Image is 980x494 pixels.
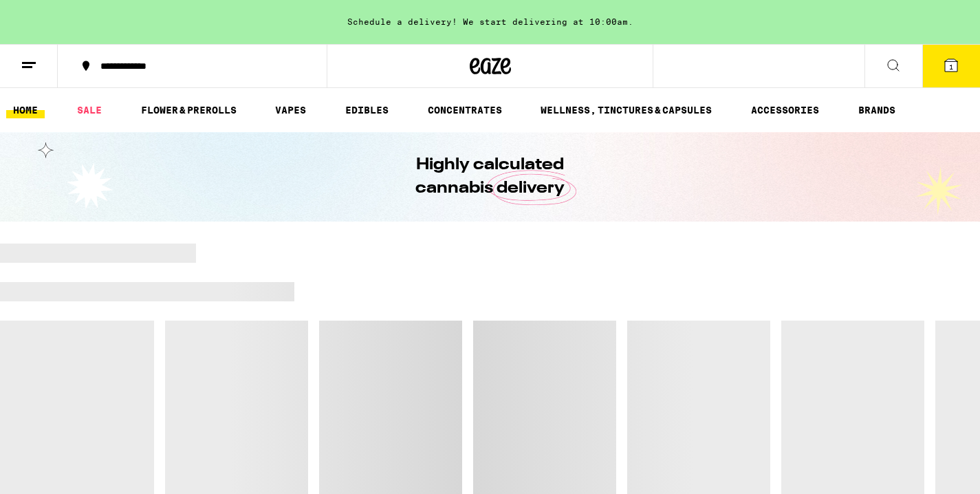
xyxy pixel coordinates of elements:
button: 1 [922,45,980,87]
a: VAPES [268,102,313,118]
a: WELLNESS, TINCTURES & CAPSULES [534,102,719,118]
a: EDIBLES [338,102,395,118]
a: CONCENTRATES [421,102,509,118]
a: FLOWER & PREROLLS [134,102,243,118]
a: ACCESSORIES [744,102,826,118]
a: HOME [6,102,45,118]
span: 1 [949,63,953,71]
a: BRANDS [851,102,902,118]
a: SALE [70,102,109,118]
h1: Highly calculated cannabis delivery [377,153,604,200]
